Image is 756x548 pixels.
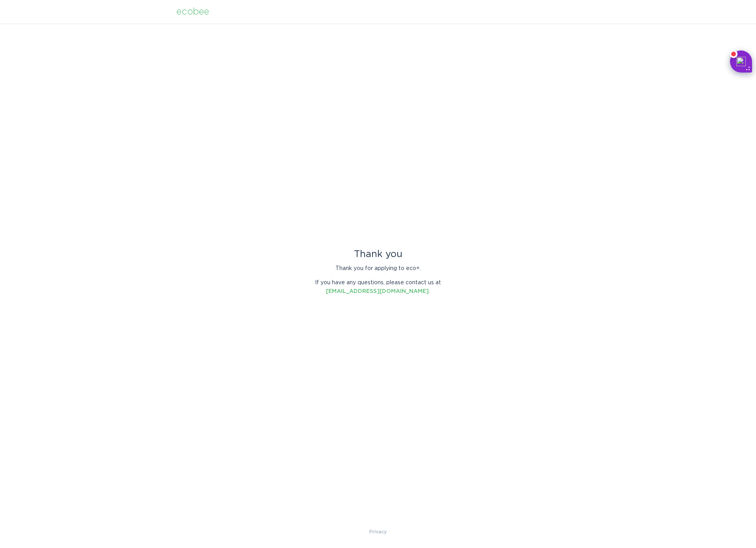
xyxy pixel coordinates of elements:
a: [EMAIL_ADDRESS][DOMAIN_NAME] [326,289,429,294]
div: Thank you [309,250,447,259]
div: ecobee [176,7,209,16]
a: Privacy Policy & Terms of Use [369,527,387,536]
p: If you have any questions, please contact us at . [309,278,447,296]
p: Thank you for applying to eco+. [309,264,447,273]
